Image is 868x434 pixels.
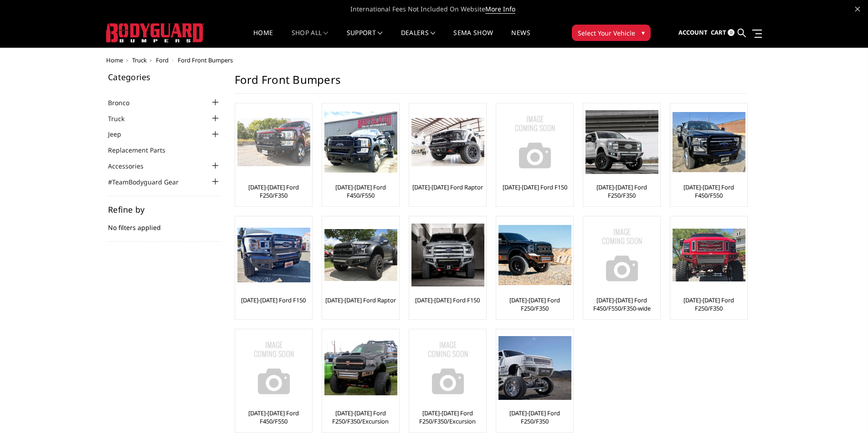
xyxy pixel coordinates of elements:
div: No filters applied [108,205,221,242]
a: Truck [132,56,147,64]
a: Account [678,20,708,45]
a: [DATE]-[DATE] Ford F150 [415,296,480,304]
a: [DATE]-[DATE] Ford F250/F350 [237,183,310,199]
a: Dealers [401,30,436,47]
span: Ford Front Bumpers [178,56,233,64]
img: No Image [586,219,658,291]
a: [DATE]-[DATE] Ford F250/F350 [586,183,658,199]
a: SEMA Show [453,30,493,47]
a: No Image [586,219,658,291]
h5: Refine by [108,205,221,214]
a: More Info [485,5,515,14]
a: [DATE]-[DATE] Ford F250/F350/Excursion [411,409,484,425]
a: [DATE]-[DATE] Ford F250/F350/Excursion [324,409,397,425]
a: [DATE]-[DATE] Ford F450/F550 [324,183,397,199]
a: Bronco [108,98,141,107]
a: No Image [498,106,571,179]
a: [DATE]-[DATE] Ford F150 [241,296,306,304]
a: Ford [156,56,169,64]
img: No Image [498,106,571,179]
a: shop all [292,30,329,47]
a: Truck [108,114,136,123]
a: [DATE]-[DATE] Ford F250/F350 [498,296,571,312]
a: [DATE]-[DATE] Ford F450/F550/F350-wide [586,296,658,312]
img: No Image [237,332,310,404]
a: Home [253,30,273,47]
img: No Image [411,332,484,404]
h1: Ford Front Bumpers [235,73,747,94]
span: Account [678,28,708,36]
a: [DATE]-[DATE] Ford F450/F550 [237,409,310,425]
a: [DATE]-[DATE] Ford Raptor [412,183,483,191]
img: BODYGUARD BUMPERS [106,23,204,42]
span: Select Your Vehicle [578,28,635,38]
a: No Image [411,332,484,404]
a: News [511,30,530,47]
a: Jeep [108,129,133,139]
a: [DATE]-[DATE] Ford F450/F550 [673,183,745,199]
a: Home [106,56,123,64]
h5: Categories [108,73,221,81]
a: Accessories [108,161,155,171]
a: [DATE]-[DATE] Ford Raptor [325,296,396,304]
a: #TeamBodyguard Gear [108,177,190,187]
a: [DATE]-[DATE] Ford F250/F350 [673,296,745,312]
a: Support [347,30,383,47]
button: Select Your Vehicle [572,25,651,41]
span: 0 [728,29,734,36]
iframe: Chat Widget [822,390,868,434]
span: Cart [711,28,726,36]
a: [DATE]-[DATE] Ford F250/F350 [498,409,571,425]
a: [DATE]-[DATE] Ford F150 [503,183,567,191]
span: ▾ [642,28,645,37]
a: Replacement Parts [108,145,177,155]
a: Cart 0 [711,20,734,45]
